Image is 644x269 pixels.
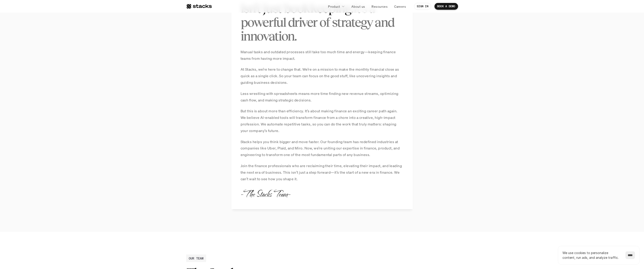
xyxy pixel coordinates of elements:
a: SIGN IN [414,3,431,10]
span: It's a powerful driver of strategy and innovation. [241,1,396,43]
a: About us [349,2,368,10]
p: But this is about more than efficiency. It’s about making finance an exciting career path again. ... [241,108,404,134]
p: Resources [371,4,388,9]
h2: OUR TEAM [189,256,204,261]
p: SIGN IN [417,5,428,8]
p: Manual tasks and outdated processes still take too much time and energy—keeping finance teams fro... [241,49,404,62]
a: Careers [391,2,409,10]
a: Resources [369,2,390,10]
p: Product [328,4,340,9]
p: We use cookies to personalize content, run ads, and analyze traffic. [562,250,621,260]
p: Join the finance professionals who are reclaiming their time, elevating their impact, and leading... [241,163,404,182]
a: BOOK A DEMO [434,3,458,10]
p: BOOK A DEMO [437,5,455,8]
p: Stacks helps you think bigger and move faster. Our founding team has redefined industries at comp... [241,139,404,158]
p: Less wrestling with spreadsheets means more time finding new revenue streams, optimizing cash flo... [241,90,404,103]
p: About us [351,4,365,9]
p: At Stacks, we’re here to change that. We’re on a mission to make the monthly financial close as q... [241,66,404,86]
p: -The Stacks Team- [241,187,290,200]
p: Careers [394,4,406,9]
